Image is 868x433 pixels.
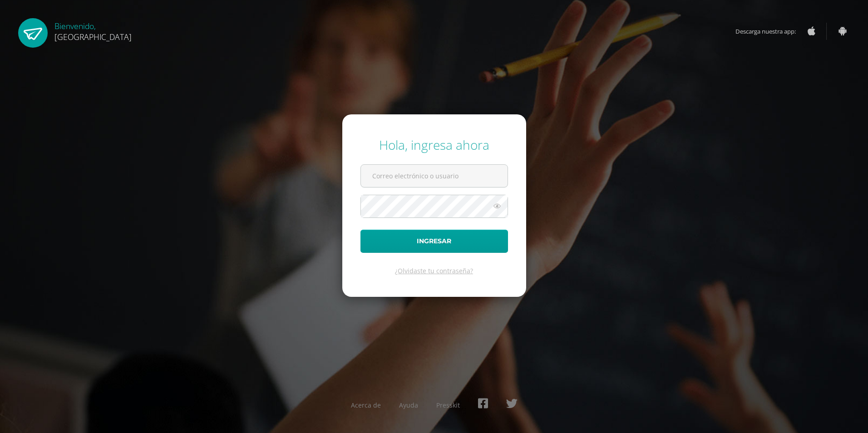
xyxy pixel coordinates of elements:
[360,230,508,253] button: Ingresar
[360,136,508,153] div: Hola, ingresa ahora
[361,165,508,187] input: Correo electrónico o usuario
[399,401,418,409] a: Ayuda
[735,23,805,40] span: Descarga nuestra app:
[395,266,473,275] a: ¿Olvidaste tu contraseña?
[351,401,381,409] a: Acerca de
[54,31,132,42] span: [GEOGRAPHIC_DATA]
[436,401,460,409] a: Presskit
[54,18,132,42] div: Bienvenido,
